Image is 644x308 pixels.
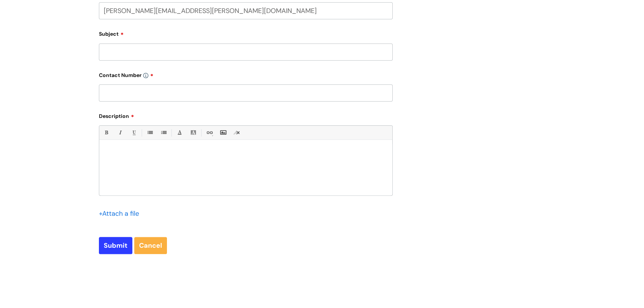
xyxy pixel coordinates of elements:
a: • Unordered List (Ctrl-Shift-7) [145,128,154,137]
label: Contact Number [99,70,393,78]
a: Italic (Ctrl-I) [115,128,125,137]
a: 1. Ordered List (Ctrl-Shift-8) [159,128,168,137]
label: Subject [99,28,393,37]
a: Bold (Ctrl-B) [102,128,111,137]
a: Cancel [134,237,167,254]
input: Email [99,2,393,19]
label: Description [99,110,393,119]
a: Link [205,128,214,137]
span: + [99,209,102,218]
div: Attach a file [99,208,144,219]
input: Submit [99,237,132,254]
a: Back Color [189,128,198,137]
a: Font Color [175,128,184,137]
a: Remove formatting (Ctrl-\) [232,128,241,137]
img: info-icon.svg [143,73,148,78]
a: Underline(Ctrl-U) [129,128,138,137]
a: Insert Image... [218,128,228,137]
